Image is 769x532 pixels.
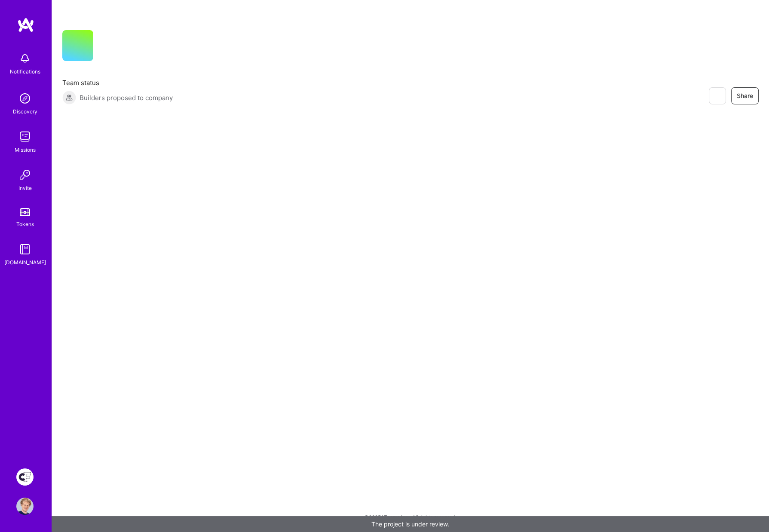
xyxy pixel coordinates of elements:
img: User Avatar [16,498,34,515]
div: Missions [15,145,36,154]
img: Creative Fabrica Project Team [16,468,34,486]
i: icon CompanyGray [104,44,110,51]
a: User Avatar [14,498,36,515]
span: Team status [62,78,173,87]
img: bell [16,50,34,67]
img: teamwork [16,128,34,145]
div: The project is under review. [52,516,769,532]
img: discovery [16,90,34,107]
i: icon EyeClosed [714,92,720,99]
div: Tokens [16,220,34,229]
div: Discovery [13,107,37,116]
div: Invite [18,183,32,193]
img: guide book [16,241,34,258]
div: Notifications [10,67,40,76]
img: tokens [20,208,30,216]
img: Builders proposed to company [62,91,76,104]
img: logo [17,17,34,33]
span: Share [737,92,753,100]
button: Share [731,87,759,104]
span: Builders proposed to company [80,93,173,102]
div: [DOMAIN_NAME] [4,258,46,267]
a: Creative Fabrica Project Team [14,468,36,486]
img: Invite [16,166,34,183]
